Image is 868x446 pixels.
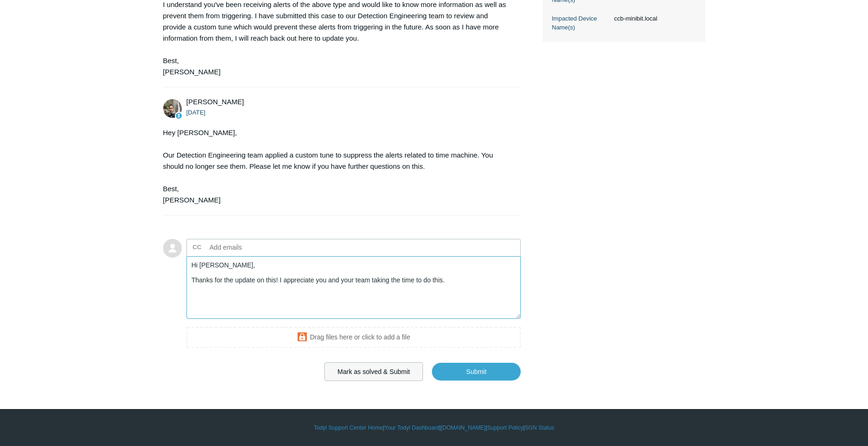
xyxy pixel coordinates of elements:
[487,424,523,432] a: Support Policy
[314,424,383,432] a: Todyl Support Center Home
[163,127,512,206] div: Hey [PERSON_NAME], Our Detection Engineering team applied a custom tune to suppress the alerts re...
[432,363,521,381] input: Submit
[324,362,423,381] button: Mark as solved & Submit
[610,14,696,23] dd: ccb-minibit.local
[187,109,206,116] time: 09/26/2025, 07:08
[525,424,554,432] a: SGN Status
[193,240,201,254] label: CC
[163,424,705,432] div: | | | |
[384,424,439,432] a: Your Todyl Dashboard
[441,424,486,432] a: [DOMAIN_NAME]
[187,98,244,106] span: Michael Tjader
[206,240,307,254] input: Add emails
[187,256,521,319] textarea: Add your reply
[552,14,610,32] dt: Impacted Device Name(s)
